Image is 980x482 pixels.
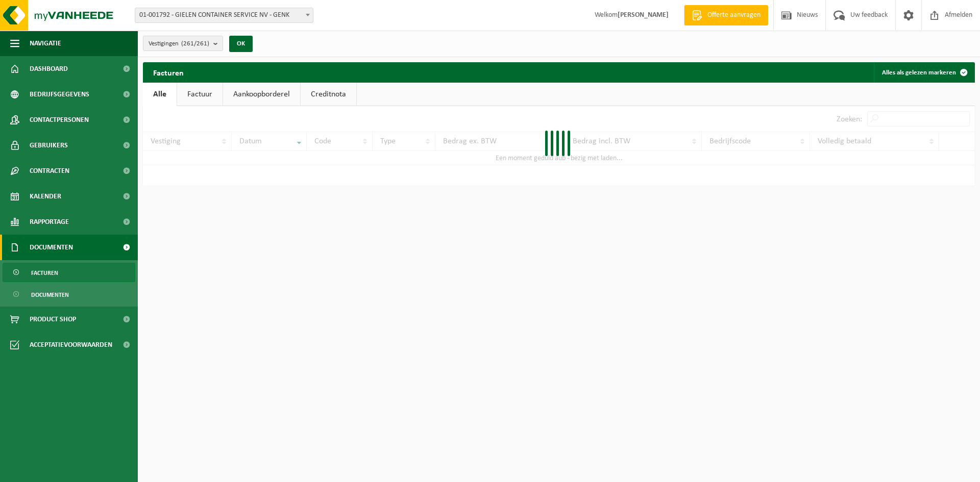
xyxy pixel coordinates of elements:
button: Vestigingen(261/261) [143,36,223,51]
a: Documenten [3,285,135,304]
span: Acceptatievoorwaarden [30,332,112,358]
a: Aankoopborderel [223,83,300,106]
a: Offerte aanvragen [684,5,768,26]
a: Alle [143,83,177,106]
span: Vestigingen [149,36,209,52]
a: Factuur [177,83,223,106]
span: Documenten [30,235,73,260]
button: Alles als gelezen markeren [874,62,974,83]
span: Kalender [30,184,61,209]
span: Navigatie [30,31,61,56]
h2: Facturen [143,62,194,82]
iframe: chat widget [5,460,170,482]
span: Facturen [31,263,58,283]
count: (261/261) [181,40,209,47]
span: 01-001792 - GIELEN CONTAINER SERVICE NV - GENK [135,8,313,22]
span: Rapportage [30,209,69,235]
button: OK [229,36,253,52]
span: Dashboard [30,56,68,82]
span: Contactpersonen [30,107,89,133]
span: Gebruikers [30,133,68,158]
span: Documenten [31,285,69,305]
span: Offerte aanvragen [705,10,763,20]
span: 01-001792 - GIELEN CONTAINER SERVICE NV - GENK [135,8,313,23]
strong: [PERSON_NAME] [618,11,669,19]
span: Bedrijfsgegevens [30,82,89,107]
span: Product Shop [30,307,76,332]
a: Facturen [3,263,135,282]
a: Creditnota [301,83,356,106]
span: Contracten [30,158,69,184]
